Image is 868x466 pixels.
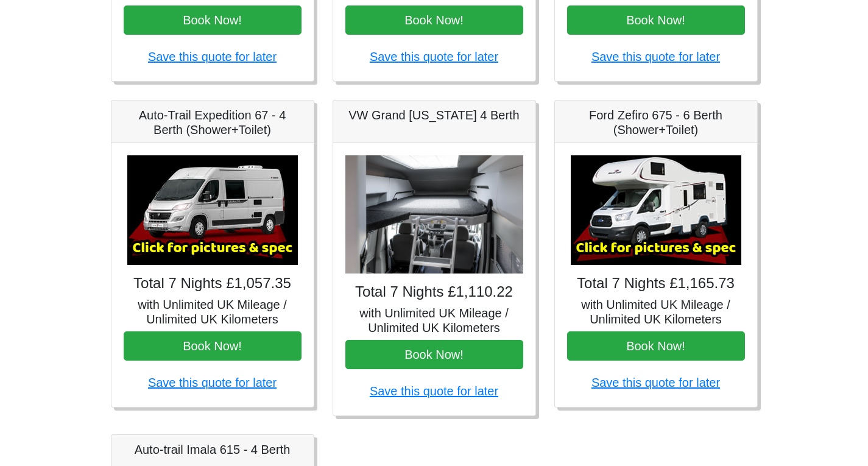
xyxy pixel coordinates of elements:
[345,155,523,274] img: VW Grand California 4 Berth
[567,5,745,35] button: Book Now!
[124,5,302,35] button: Book Now!
[345,306,523,335] h5: with Unlimited UK Mileage / Unlimited UK Kilometers
[567,108,745,137] h5: Ford Zefiro 675 - 6 Berth (Shower+Toilet)
[124,442,302,457] h5: Auto-trail Imala 615 - 4 Berth
[571,155,741,265] img: Ford Zefiro 675 - 6 Berth (Shower+Toilet)
[124,297,302,327] h5: with Unlimited UK Mileage / Unlimited UK Kilometers
[567,275,745,292] h4: Total 7 Nights £1,165.73
[370,384,498,398] a: Save this quote for later
[591,50,720,63] a: Save this quote for later
[148,50,277,63] a: Save this quote for later
[567,331,745,361] button: Book Now!
[124,275,302,292] h4: Total 7 Nights £1,057.35
[567,297,745,327] h5: with Unlimited UK Mileage / Unlimited UK Kilometers
[124,331,302,361] button: Book Now!
[591,376,720,389] a: Save this quote for later
[148,376,277,389] a: Save this quote for later
[345,108,523,122] h5: VW Grand [US_STATE] 4 Berth
[345,340,523,369] button: Book Now!
[127,155,298,265] img: Auto-Trail Expedition 67 - 4 Berth (Shower+Toilet)
[370,50,498,63] a: Save this quote for later
[345,283,523,301] h4: Total 7 Nights £1,110.22
[345,5,523,35] button: Book Now!
[124,108,302,137] h5: Auto-Trail Expedition 67 - 4 Berth (Shower+Toilet)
